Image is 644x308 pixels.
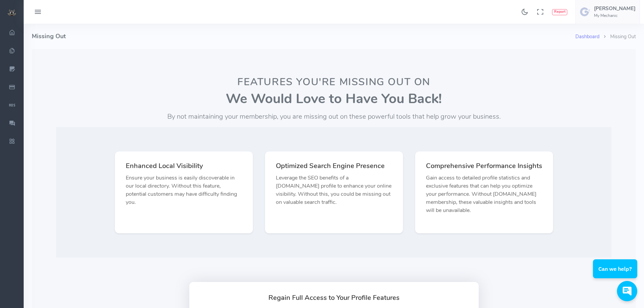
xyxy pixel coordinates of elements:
[115,112,553,122] p: By not maintaining your membership, you are missing out on these powerful tools that help grow yo...
[552,9,567,15] button: Report
[426,174,542,214] p: Gain access to detailed profile statistics and exclusive features that can help you optimize your...
[126,174,242,206] p: Ensure your business is easily discoverable in our local directory. Without this feature, potenti...
[32,24,575,49] h4: Missing Out
[599,33,636,41] li: Missing Out
[115,91,553,106] p: We Would Love to Have You Back!
[7,9,17,16] img: small logo
[426,162,542,170] h5: Comprehensive Performance Insights
[201,294,467,302] h2: Regain Full Access to Your Profile Features
[276,162,392,170] h5: Optimized Search Engine Presence
[588,241,644,308] iframe: Conversations
[594,6,636,11] h5: [PERSON_NAME]
[276,174,392,206] p: Leverage the SEO benefits of a [DOMAIN_NAME] profile to enhance your online visibility. Without t...
[575,33,599,40] a: Dashboard
[126,162,242,170] h5: Enhanced Local Visibility
[115,77,553,88] h2: Features You're Missing Out On
[594,14,636,18] h6: My Mechanic
[580,6,591,17] img: user-image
